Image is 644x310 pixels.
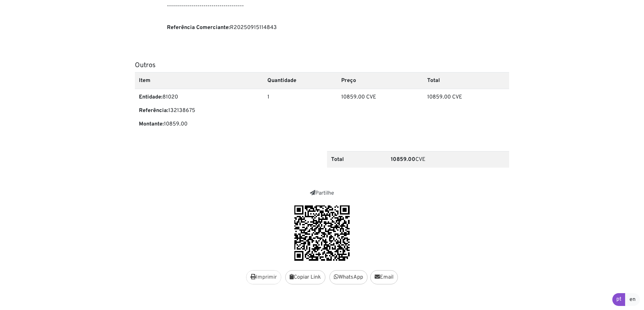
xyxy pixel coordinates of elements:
button: Imprimir [246,270,281,284]
a: Partilhe [310,190,334,197]
p: 81020 [139,93,259,101]
a: pt [612,293,625,306]
button: Copiar Link [285,270,325,284]
td: 10859.00 CVE [337,89,423,138]
a: en [625,293,640,306]
td: 1 [263,89,337,138]
h5: Outros [135,61,509,69]
img: 99gmZUAAAAGSURBVAMAxRdaQa8XBHcAAAAASUVORK5CYII= [294,205,350,261]
a: WhatsApp [329,270,368,284]
p: 10859.00 [139,120,259,128]
th: Item [135,72,263,89]
th: Preço [337,72,423,89]
th: Total [327,151,387,168]
b: Referência Comerciante: [167,24,230,31]
th: Total [423,72,509,89]
b: Montante: [139,121,164,128]
b: 10859.00 [391,156,415,163]
b: Referência: [139,107,168,114]
a: Email [370,270,398,284]
p: 132138675 [139,107,259,115]
th: Quantidade [263,72,337,89]
td: CVE [387,151,509,168]
b: Entidade: [139,94,163,101]
td: 10859.00 CVE [423,89,509,138]
div: https://faxi.online/receipt/2025091511484363/O3Vz [135,205,509,261]
p: R20250915114843 [167,24,317,32]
